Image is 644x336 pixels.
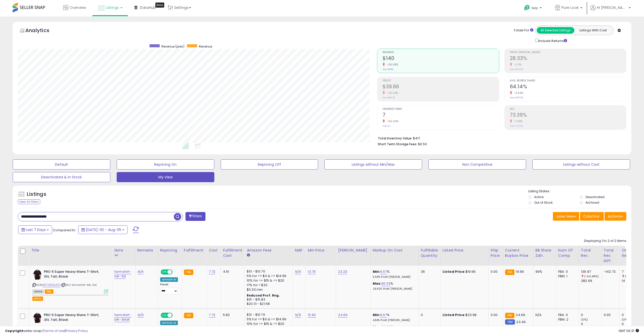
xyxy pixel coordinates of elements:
[27,191,46,198] h5: Listings
[13,172,110,182] button: Deactivated & In Stock
[385,91,398,95] small: -50.54%
[184,269,193,275] small: FBA
[25,27,59,35] h5: Analytics
[160,277,178,282] div: Amazon AI
[380,312,387,318] a: 9.97
[586,200,599,205] label: Archived
[114,269,131,279] a: farmshirt-blk-3xt
[70,5,86,10] span: Overview
[32,313,43,323] img: 41WfOciyZ5L._SL40_.jpg
[137,269,143,274] a: N/A
[584,239,626,243] div: Displaying 1 to 2 of 2 items
[535,248,554,258] div: BB Share 24h.
[247,283,289,287] div: 17% for > $20
[512,119,523,123] small: -1.08%
[223,313,241,317] div: 5.82
[622,248,640,258] div: Ordered Items
[534,200,553,205] label: Out of Stock
[378,142,417,146] b: Short Term Storage Fees:
[383,79,499,82] span: Profit
[373,269,380,274] b: Min:
[622,313,642,317] div: 0
[604,313,616,317] div: 0.00
[528,189,631,194] p: Listing States:
[418,142,427,146] span: $0.50
[421,269,437,274] div: 36
[184,248,204,253] div: Fulfillment
[516,312,525,317] span: 24.69
[373,324,382,329] b: Max:
[295,312,301,318] a: N/A
[574,27,612,34] button: Listings With Cost
[512,63,522,67] small: -0.11%
[553,212,579,221] button: Save View
[512,91,524,95] small: -3.65%
[421,248,438,258] div: Fulfillable Quantity
[161,44,184,49] span: Revenue (prev)
[247,278,289,283] div: 10% for >= $15 & <= $20
[604,248,617,264] div: Total Rev. Diff.
[584,274,599,278] small: (-50.49%)
[443,313,485,317] div: $23.98
[385,63,398,67] small: -50.49%
[505,269,514,275] small: FBA
[378,136,412,140] b: Total Inventory Value:
[247,253,250,258] small: Amazon Fees.
[373,248,417,253] div: Markup on Cost
[428,159,526,170] button: Non Competitive
[114,312,131,322] a: farmshirt-blk-3xtall
[209,312,215,318] a: 7.72
[247,298,289,302] div: $15 - $15.83
[622,318,629,322] small: (0%)
[605,212,626,221] button: Actions
[13,159,110,170] button: Default
[308,312,316,318] a: 15.90
[137,248,156,253] div: Remarks
[385,119,399,123] small: -50.00%
[581,318,588,322] small: (0%)
[221,159,318,170] button: Repricing Off
[26,227,46,232] span: Last 7 Days
[247,313,289,317] div: $10 - $10.76
[161,313,168,318] span: ON
[505,313,514,318] small: FBA
[532,159,630,170] button: Listings without Cost
[443,269,466,274] b: Listed Price:
[558,313,575,317] div: FBA: 0
[443,312,466,317] b: Listed Price:
[597,5,627,10] span: Hi [PERSON_NAME]
[137,312,143,318] a: N/A
[622,279,642,283] div: 14
[590,5,631,16] a: Hi [PERSON_NAME]
[370,246,419,266] th: The percentage added to the cost of goods (COGS) that forms the calculator for Min & Max prices.
[558,248,577,258] div: Num of Comp.
[155,3,164,8] div: Tooltip anchor
[5,328,24,333] strong: Copyright
[247,317,289,322] div: 5% for >= $0 & <= $14.99
[247,293,280,298] b: Reduced Prof. Rng.
[114,248,133,253] div: Note
[32,269,43,280] img: 41WfOciyZ5L._SL40_.jpg
[581,322,601,326] div: 0
[443,269,485,274] div: $19.99
[5,329,88,333] div: seller snap | |
[338,269,347,274] a: 23.23
[510,96,523,99] small: Prev: 66.57%
[295,248,303,253] div: MAP
[516,320,526,324] span: 23.49
[223,269,241,274] div: 4.61
[247,248,290,253] div: Amazon Fees
[373,319,415,322] p: 4.84% Profit [PERSON_NAME]
[383,108,499,111] span: Ordered Items
[421,313,437,317] div: 0
[44,313,105,323] b: PRO 5 Super Heavy Mens T-Shirt, 3XL Tall, Black
[247,302,289,306] div: $20.01 - $21.68
[510,79,626,82] span: Avg. Buybox Share
[373,269,415,279] div: %
[373,325,415,334] div: %
[581,279,601,283] div: 282.69
[18,225,52,234] button: Last 7 Days
[562,5,579,10] span: Pure Look
[581,248,599,258] div: Total Rev.
[531,38,573,44] div: Include Returns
